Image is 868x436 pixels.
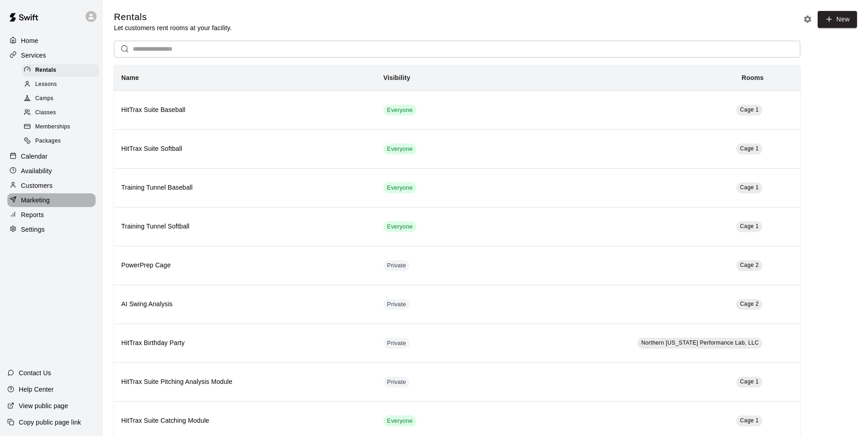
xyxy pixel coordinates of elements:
a: Reports [7,208,96,222]
span: Classes [35,108,56,117]
p: Availability [21,166,52,175]
div: This service is visible to all of your customers [383,182,416,193]
p: View public page [19,401,68,410]
div: This service is hidden, and can only be accessed via a direct link [383,299,410,310]
button: Rental settings [801,12,814,26]
h6: HitTrax Suite Baseball [121,105,369,115]
span: Camps [35,94,54,103]
div: Rentals [22,64,99,77]
div: Classes [22,106,99,119]
p: Services [21,51,46,60]
p: Help Center [19,385,54,394]
span: Northern [US_STATE] Performance Lab, LLC [641,340,759,346]
div: Memberships [22,121,99,133]
a: New [818,11,857,28]
a: Camps [22,92,103,106]
b: Name [121,74,139,81]
a: Rentals [22,63,103,77]
div: This service is visible to all of your customers [383,415,416,426]
a: Customers [7,179,96,192]
div: This service is hidden, and can only be accessed via a direct link [383,377,410,388]
p: Copy public page link [19,418,81,427]
a: Marketing [7,193,96,207]
p: Customers [21,181,53,190]
h6: AI Swing Analysis [121,299,369,309]
span: Lessons [35,80,57,89]
span: Cage 1 [740,378,759,385]
span: Cage 1 [740,184,759,191]
b: Visibility [383,74,410,81]
p: Calendar [21,152,48,161]
b: Rooms [742,74,764,81]
h5: Rentals [114,11,232,23]
h6: Training Tunnel Baseball [121,183,369,193]
p: Marketing [21,196,50,205]
p: Contact Us [19,368,51,378]
p: Reports [21,210,44,219]
a: Classes [22,106,103,120]
span: Cage 1 [740,223,759,229]
span: Cage 2 [740,301,759,307]
span: Rentals [35,66,56,75]
a: Lessons [22,77,103,91]
a: Memberships [22,120,103,134]
p: Home [21,36,38,45]
p: Let customers rent rooms at your facility. [114,23,232,32]
div: Lessons [22,78,99,91]
span: Everyone [383,106,416,115]
span: Packages [35,137,61,146]
span: Cage 1 [740,145,759,152]
h6: PowerPrep Cage [121,261,369,271]
div: This service is visible to all of your customers [383,105,416,116]
span: Private [383,378,410,387]
span: Memberships [35,122,70,132]
div: Camps [22,92,99,105]
div: This service is visible to all of your customers [383,221,416,232]
span: Cage 1 [740,106,759,113]
span: Cage 2 [740,262,759,268]
span: Private [383,300,410,309]
span: Everyone [383,223,416,231]
a: Availability [7,164,96,178]
span: Everyone [383,184,416,192]
div: Packages [22,135,99,148]
span: Private [383,261,410,270]
span: Everyone [383,417,416,425]
a: Settings [7,223,96,236]
div: This service is hidden, and can only be accessed via a direct link [383,338,410,349]
h6: HitTrax Suite Softball [121,144,369,154]
h6: HitTrax Suite Catching Module [121,416,369,426]
h6: HitTrax Birthday Party [121,338,369,348]
span: Everyone [383,145,416,154]
span: Cage 1 [740,417,759,424]
a: Calendar [7,149,96,163]
a: Home [7,34,96,48]
h6: Training Tunnel Softball [121,222,369,232]
div: This service is hidden, and can only be accessed via a direct link [383,260,410,271]
div: This service is visible to all of your customers [383,144,416,154]
a: Services [7,48,96,62]
p: Settings [21,225,45,234]
span: Private [383,339,410,348]
h6: HitTrax Suite Pitching Analysis Module [121,377,369,387]
a: Packages [22,134,103,149]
